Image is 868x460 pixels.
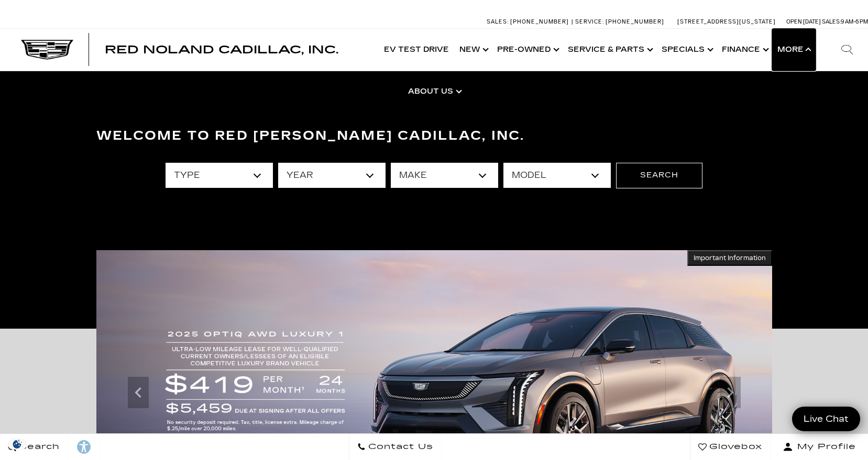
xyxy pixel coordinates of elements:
[166,163,273,188] select: Filter by type
[687,250,772,266] button: Important Information
[690,434,771,460] a: Glovebox
[487,18,509,25] span: Sales:
[105,43,338,56] span: Red Noland Cadillac, Inc.
[606,18,664,25] span: [PHONE_NUMBER]
[379,29,454,71] a: EV Test Drive
[510,18,569,25] span: [PHONE_NUMBER]
[793,440,856,454] span: My Profile
[772,29,816,71] button: More
[492,29,563,71] a: Pre-Owned
[128,377,149,408] div: Previous
[786,18,821,25] span: Open [DATE]
[5,439,29,450] img: Opt-Out Icon
[21,40,73,60] img: Cadillac Dark Logo with Cadillac White Text
[563,29,656,71] a: Service & Parts
[278,163,386,188] select: Filter by year
[575,18,604,25] span: Service:
[572,19,667,25] a: Service: [PHONE_NUMBER]
[841,18,868,25] span: 9 AM-6 PM
[707,440,762,454] span: Glovebox
[400,71,468,113] a: About Us
[798,413,854,425] span: Live Chat
[656,29,717,71] a: Specials
[616,163,702,188] button: Search
[349,434,442,460] a: Contact Us
[454,29,492,71] a: New
[677,18,776,25] a: [STREET_ADDRESS][US_STATE]
[792,407,860,431] a: Live Chat
[391,163,498,188] select: Filter by make
[16,440,60,454] span: Search
[822,18,841,25] span: Sales:
[487,19,572,25] a: Sales: [PHONE_NUMBER]
[105,44,338,55] a: Red Noland Cadillac, Inc.
[366,440,433,454] span: Contact Us
[96,126,772,147] h3: Welcome to Red [PERSON_NAME] Cadillac, Inc.
[717,29,772,71] a: Finance
[720,377,741,408] div: Next
[503,163,611,188] select: Filter by model
[694,254,766,262] span: Important Information
[771,434,868,460] button: Open user profile menu
[5,439,29,450] section: Click to Open Cookie Consent Modal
